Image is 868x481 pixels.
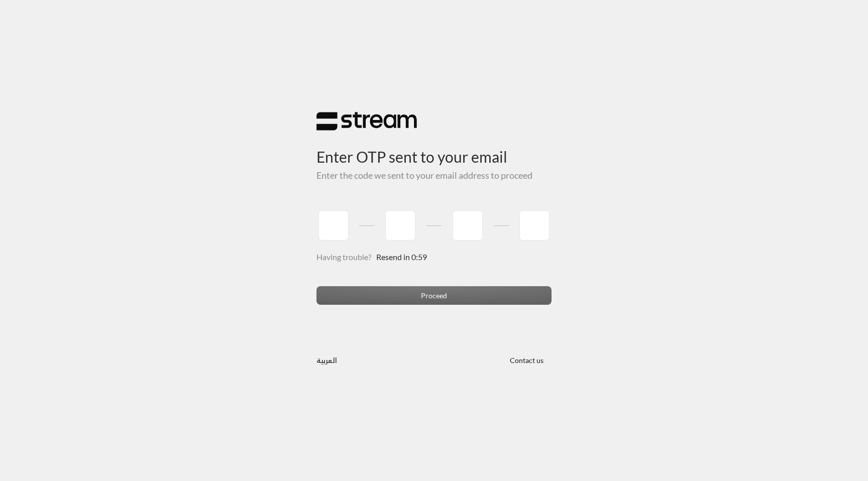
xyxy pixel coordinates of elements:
a: Contact us [501,356,552,365]
span: Having trouble? [316,252,371,262]
h5: Enter the code we sent to your email address to proceed [316,170,552,181]
h3: Enter OTP sent to your email [316,131,552,166]
a: العربية [316,350,337,369]
span: Resend in 0:59 [376,252,427,262]
img: Stream Logo [316,111,417,131]
button: Contact us [501,350,552,369]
